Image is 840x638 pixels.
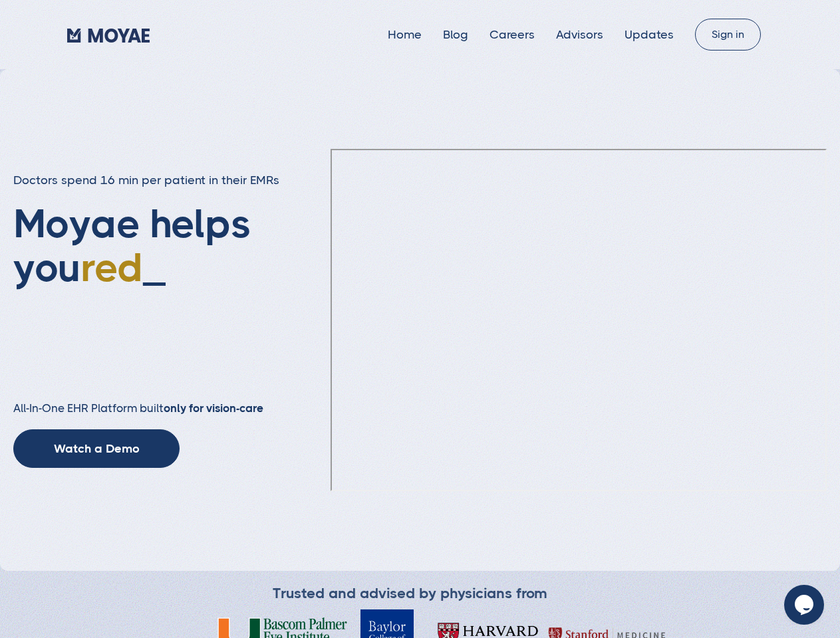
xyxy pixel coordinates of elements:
a: Updates [625,28,674,41]
h3: Doctors spend 16 min per patient in their EMRs [13,172,331,189]
a: home [67,25,150,45]
a: Advisors [556,28,603,41]
a: Careers [490,28,535,41]
strong: only for vision-care [164,401,263,415]
a: Watch a Demo [13,429,180,468]
iframe: chat widget [784,585,827,625]
span: red [80,245,143,290]
h1: Moyae helps you [13,202,331,375]
img: Moyae Logo [67,29,150,42]
a: Sign in [695,19,761,51]
h2: All-In-One EHR Platform built [13,401,331,416]
span: _ [143,245,166,290]
a: Blog [443,28,468,41]
div: Trusted and advised by physicians from [273,584,547,603]
a: Home [388,28,422,41]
